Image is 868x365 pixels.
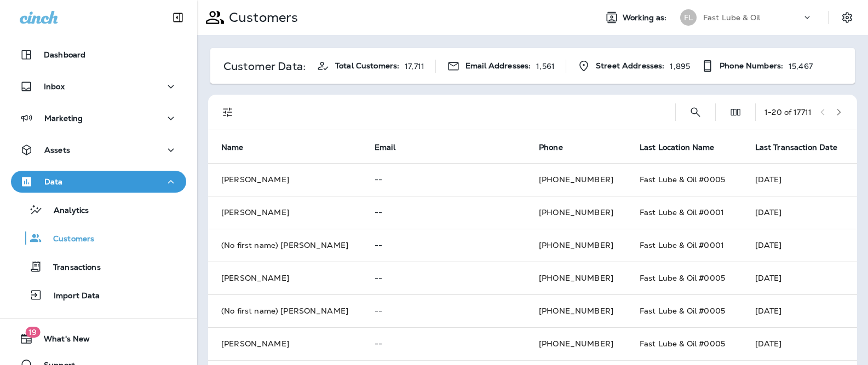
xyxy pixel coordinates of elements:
span: Phone [539,142,577,152]
p: Dashboard [44,50,85,59]
p: -- [375,241,513,250]
span: Last Location Name [640,143,715,152]
td: (No first name) [PERSON_NAME] [208,294,361,327]
p: 15,467 [789,62,813,71]
button: Assets [11,139,186,161]
button: Edit Fields [725,101,746,123]
p: Customers [42,234,94,245]
td: [PHONE_NUMBER] [526,294,626,327]
span: Fast Lube & Oil #0005 [640,306,725,316]
td: [PERSON_NAME] [208,163,361,196]
p: Analytics [43,206,89,216]
span: Name [221,143,244,152]
span: Email Addresses: [465,61,531,71]
span: Fast Lube & Oil #0001 [640,240,724,250]
td: [PERSON_NAME] [208,262,361,294]
span: Email [375,143,395,152]
span: Phone Numbers: [720,61,783,71]
p: -- [375,175,513,184]
span: Fast Lube & Oil #0005 [640,273,725,283]
button: Search Customers [685,101,706,123]
button: Settings [837,8,857,27]
span: Phone [539,143,563,152]
button: 19What's New [11,328,186,350]
span: Total Customers: [335,61,399,71]
p: Fast Lube & Oil [703,13,760,22]
button: Analytics [11,198,186,221]
button: Filters [217,101,239,123]
p: Inbox [44,82,65,91]
td: [PHONE_NUMBER] [526,163,626,196]
button: Marketing [11,107,186,129]
p: Data [44,177,63,186]
td: [PERSON_NAME] [208,327,361,360]
span: Last Transaction Date [755,142,852,152]
p: 17,711 [405,62,424,71]
p: -- [375,274,513,282]
span: Working as: [623,13,669,22]
div: 1 - 20 of 17711 [764,108,812,117]
button: Transactions [11,255,186,278]
span: Fast Lube & Oil #0005 [640,175,725,184]
td: [PHONE_NUMBER] [526,229,626,262]
p: Customer Data: [223,62,306,71]
p: Assets [44,146,70,154]
p: -- [375,339,513,348]
span: Street Addresses: [596,61,664,71]
p: 1,561 [536,62,555,71]
p: -- [375,208,513,217]
td: [PERSON_NAME] [208,196,361,229]
span: Fast Lube & Oil #0005 [640,339,725,349]
p: 1,895 [670,62,690,71]
button: Data [11,171,186,193]
span: What's New [33,334,90,347]
p: -- [375,306,513,315]
span: Last Location Name [640,142,729,152]
button: Customers [11,227,186,250]
span: Fast Lube & Oil #0001 [640,207,724,217]
td: [PHONE_NUMBER] [526,196,626,229]
p: Customers [225,9,298,26]
td: [PHONE_NUMBER] [526,262,626,294]
p: Marketing [44,114,83,123]
span: Name [221,142,258,152]
button: Import Data [11,283,186,306]
td: (No first name) [PERSON_NAME] [208,229,361,262]
button: Inbox [11,76,186,97]
span: Email [375,142,410,152]
p: Import Data [43,291,100,302]
button: Collapse Sidebar [163,7,193,28]
span: 19 [25,327,40,338]
td: [PHONE_NUMBER] [526,327,626,360]
div: FL [680,9,697,26]
span: Last Transaction Date [755,143,838,152]
button: Dashboard [11,44,186,66]
p: Transactions [42,263,101,273]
